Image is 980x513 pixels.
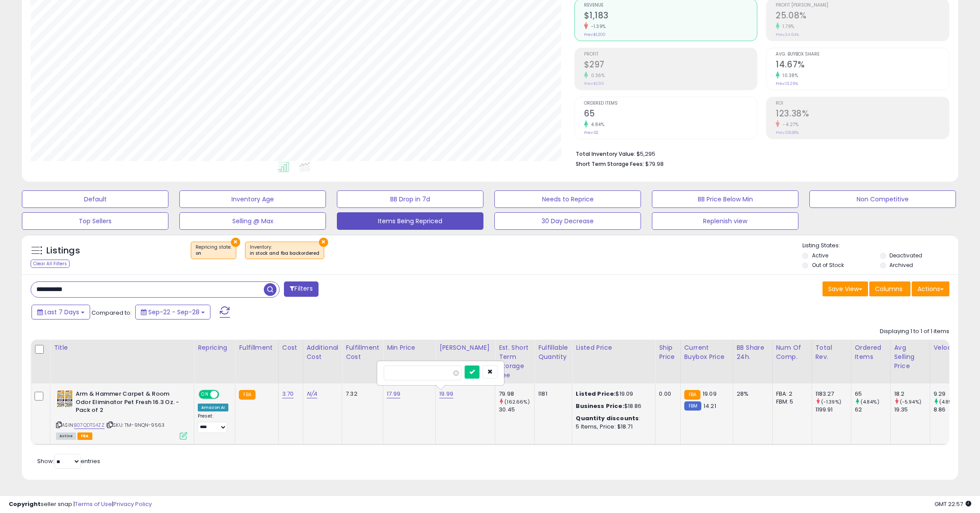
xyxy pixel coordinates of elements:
div: Velocity [934,343,966,352]
div: Num of Comp. [776,343,808,362]
small: Prev: 13.29% [776,81,798,86]
div: Repricing [198,343,231,352]
small: Prev: $1,200 [584,32,605,37]
div: 18.2 [894,390,930,398]
li: $5,295 [576,148,943,158]
div: Ordered Items [855,343,887,362]
small: -1.39% [588,23,606,30]
small: 10.38% [780,72,798,79]
span: 14.21 [703,402,716,410]
div: Displaying 1 to 1 of 1 items [880,327,949,336]
div: BB Share 24h. [737,343,769,362]
div: Listed Price [576,343,651,352]
button: × [231,238,240,247]
span: FBA [77,432,92,440]
div: 19.35 [894,406,930,414]
div: Total Rev. [815,343,847,362]
div: : [576,415,648,422]
small: (4.85%) [939,398,958,405]
label: Out of Stock [812,261,844,269]
button: Default [22,190,168,208]
small: (4.84%) [861,398,879,405]
span: Compared to: [91,309,132,317]
div: 5 Items, Price: $18.71 [576,423,648,431]
small: (-1.39%) [821,398,841,405]
b: Arm & Hammer Carpet & Room Odor Eliminator Pet Fresh 16.3 Oz. - Pack of 2 [76,390,182,417]
span: Sep-22 - Sep-28 [148,308,199,316]
div: Min Price [387,343,432,352]
small: Prev: 128.88% [776,130,799,135]
h5: Listings [46,245,80,257]
h2: $297 [584,60,757,71]
button: Non Competitive [809,190,956,208]
small: FBM [684,401,701,411]
button: 30 Day Decrease [494,212,641,230]
span: Repricing state : [196,244,231,257]
div: Clear All Filters [31,260,70,268]
div: FBA: 2 [776,390,805,398]
div: 0.00 [659,390,673,398]
span: 2025-10-6 22:57 GMT [934,500,971,508]
div: 79.98 [499,390,534,398]
a: 17.99 [387,390,400,398]
div: 65 [855,390,890,398]
b: Short Term Storage Fees: [576,160,644,168]
div: Fulfillment [239,343,274,352]
small: FBA [684,390,700,400]
button: Save View [822,281,868,296]
div: Additional Cost [307,343,339,362]
small: FBA [239,390,255,400]
button: Selling @ Max [179,212,326,230]
a: B07QDTS4ZZ [74,422,105,429]
img: 610rbD8D4YL._SL40_.jpg [56,390,73,408]
label: Active [812,252,828,259]
h2: 14.67% [776,60,949,71]
div: Amazon AI [198,404,228,411]
span: ON [199,391,210,398]
button: Columns [869,281,910,296]
div: seller snap | | [9,500,152,509]
span: Columns [875,285,903,293]
span: Revenue [584,3,757,8]
div: $19.09 [576,390,648,398]
button: BB Drop in 7d [337,190,483,208]
h2: $1,183 [584,11,757,22]
div: 7.32 [346,390,376,398]
b: Business Price: [576,402,624,410]
span: Last 7 Days [45,308,79,316]
small: (162.66%) [504,398,529,405]
button: × [319,238,328,247]
button: BB Price Below Min [652,190,798,208]
span: Show: entries [37,457,100,465]
div: FBM: 5 [776,398,805,406]
div: Est. Short Term Storage Fee [499,343,531,380]
small: Prev: $296 [584,81,604,86]
div: Preset: [198,413,228,433]
div: [PERSON_NAME] [439,343,491,352]
span: $79.98 [645,160,664,168]
div: Avg Selling Price [894,343,926,371]
small: Prev: 24.64% [776,32,799,37]
h2: 65 [584,109,757,120]
button: Inventory Age [179,190,326,208]
div: $18.86 [576,402,648,410]
small: 0.36% [588,72,605,79]
div: 9.29 [934,390,969,398]
span: Inventory : [250,244,319,257]
button: Sep-22 - Sep-28 [135,305,210,320]
div: Current Buybox Price [684,343,729,362]
div: Ship Price [659,343,676,362]
div: 1183.27 [815,390,851,398]
span: All listings currently available for purchase on Amazon [56,432,76,440]
a: N/A [307,390,317,398]
p: Listing States: [802,242,958,250]
div: ASIN: [56,390,187,439]
div: Title [54,343,190,352]
a: 19.99 [439,390,453,398]
label: Archived [889,261,913,269]
div: Cost [282,343,299,352]
div: 30.45 [499,406,534,414]
span: ROI [776,101,949,106]
span: 19.09 [703,390,717,398]
span: Profit [584,52,757,57]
